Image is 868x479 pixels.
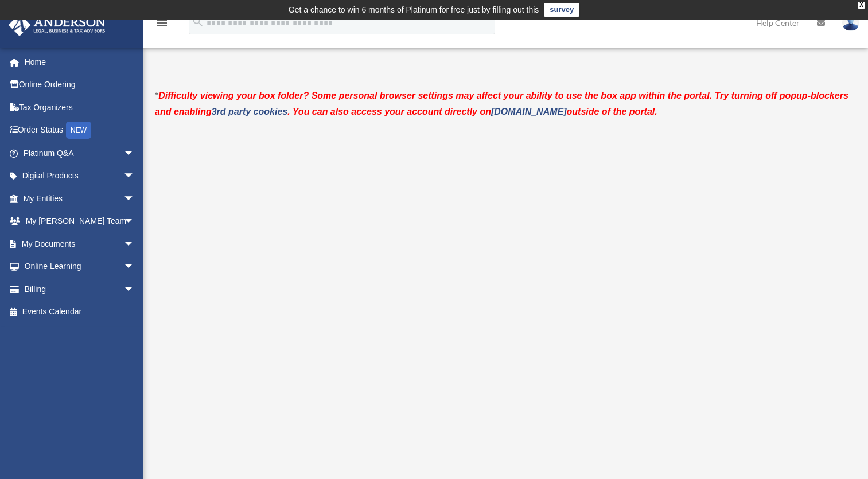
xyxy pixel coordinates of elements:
a: My Entitiesarrow_drop_down [8,187,152,210]
div: close [858,2,865,9]
span: arrow_drop_down [123,232,146,256]
a: menu [155,20,169,30]
a: [DOMAIN_NAME] [491,107,567,116]
i: menu [155,16,169,30]
a: Order StatusNEW [8,119,152,142]
img: User Pic [842,14,859,31]
div: Get a chance to win 6 months of Platinum for free just by filling out this [289,3,539,17]
a: Platinum Q&Aarrow_drop_down [8,142,152,165]
a: Home [8,50,152,73]
a: Online Learningarrow_drop_down [8,255,152,278]
i: search [192,15,204,28]
a: Tax Organizers [8,96,152,119]
a: My Documentsarrow_drop_down [8,232,152,255]
a: My [PERSON_NAME] Teamarrow_drop_down [8,210,152,233]
span: arrow_drop_down [123,210,146,233]
a: Billingarrow_drop_down [8,278,152,301]
img: Anderson Advisors Platinum Portal [5,14,109,36]
span: arrow_drop_down [123,255,146,279]
a: Digital Productsarrow_drop_down [8,165,152,188]
span: arrow_drop_down [123,142,146,165]
a: Events Calendar [8,301,152,324]
a: 3rd party cookies [212,107,288,116]
span: arrow_drop_down [123,278,146,301]
a: Online Ordering [8,73,152,96]
a: survey [544,3,579,17]
strong: Difficulty viewing your box folder? Some personal browser settings may affect your ability to use... [155,91,848,116]
span: arrow_drop_down [123,165,146,188]
div: NEW [66,122,91,139]
span: arrow_drop_down [123,187,146,211]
